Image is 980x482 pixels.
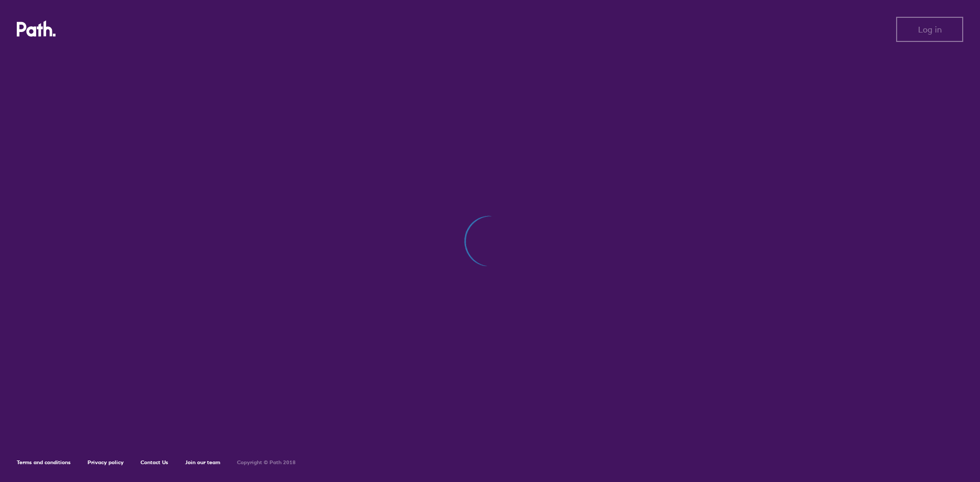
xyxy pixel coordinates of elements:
a: Contact Us [141,459,168,466]
span: Log in [918,25,942,34]
a: Privacy policy [88,459,124,466]
a: Terms and conditions [17,459,71,466]
button: Log in [896,17,963,42]
a: Join our team [185,459,220,466]
h6: Copyright © Path 2018 [237,459,296,466]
